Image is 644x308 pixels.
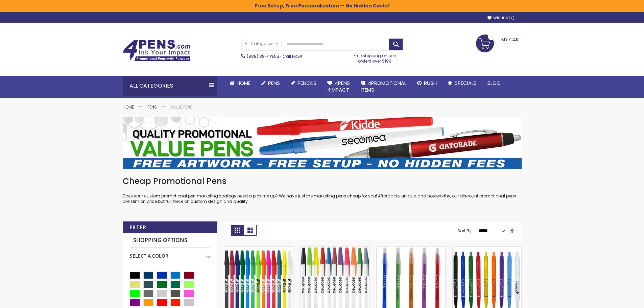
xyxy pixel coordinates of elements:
span: 4PROMOTIONAL ITEMS [361,79,406,93]
span: Blog [487,79,501,87]
div: Select A Color [130,248,210,259]
div: Free shipping on pen orders over $199 [347,50,403,64]
a: Blog [482,76,506,91]
span: Pens [268,79,280,87]
span: - Call Now! [247,53,302,59]
span: Specials [455,79,477,87]
strong: Filter [129,224,146,231]
a: Belfast Value Stick Pen [301,246,369,252]
strong: Shopping Options [130,233,210,248]
a: Wishlist [487,16,515,21]
a: 4PROMOTIONALITEMS [355,76,412,98]
a: All Categories [241,38,282,49]
div: All Categories [123,76,217,96]
strong: Grid [231,225,244,236]
a: Belfast B Value Stick Pen [224,246,293,252]
a: 4Pens4impact [322,76,355,98]
span: Home [237,79,251,87]
a: Pens [256,76,285,91]
span: 4Pens 4impact [327,79,350,93]
a: Home [123,104,134,110]
a: Custom Cambria Plastic Retractable Ballpoint Pen - Monochromatic Body Color [453,246,521,252]
a: Belfast Translucent Value Stick Pen [377,246,445,252]
a: Rush [412,76,442,91]
h1: Cheap Promotional Pens [123,176,522,187]
img: Value Pens [123,117,522,169]
a: (888) 88-4PENS [247,53,279,59]
a: Pens [147,104,157,110]
strong: Value Pens [170,104,193,110]
span: Pencils [297,79,316,87]
label: Sort By [457,228,472,233]
a: Specials [442,76,482,91]
a: Home [224,76,256,91]
a: Pencils [285,76,322,91]
img: 4Pens Custom Pens and Promotional Products [123,40,190,61]
span: Rush [424,79,437,87]
span: All Categories [245,41,279,46]
div: Does your custom promotional pen marketing strategy need a pick me up? We have just the marketing... [123,176,522,205]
